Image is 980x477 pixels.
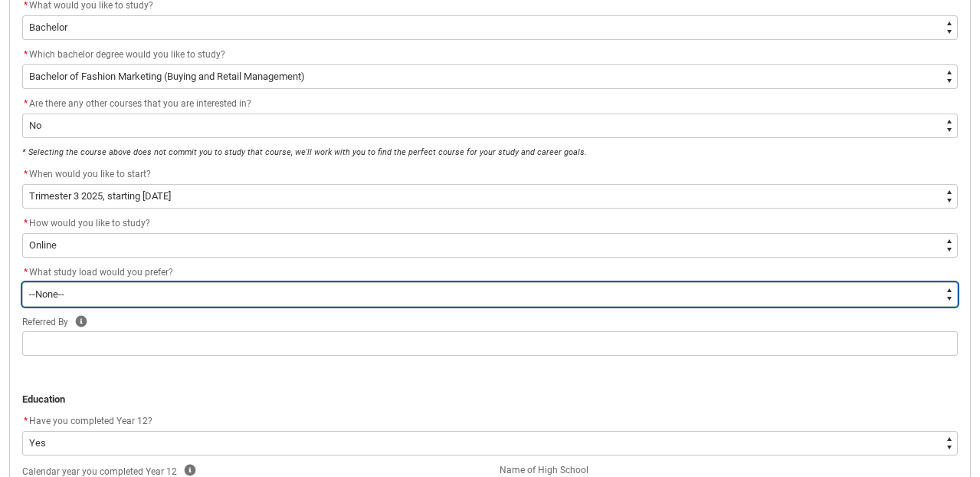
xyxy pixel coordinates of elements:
strong: Education [22,393,65,405]
abbr: required [24,267,28,278]
span: Which bachelor degree would you like to study? [29,49,225,60]
abbr: required [24,218,28,229]
span: Are there any other courses that you are interested in? [29,98,251,109]
span: Calendar year you completed Year 12 [22,466,177,477]
abbr: required [24,49,28,60]
span: Name of High School [500,465,588,475]
abbr: required [24,169,28,179]
abbr: required [24,416,28,426]
em: * Selecting the course above does not commit you to study that course, we'll work with you to fin... [22,147,587,157]
abbr: required [24,98,28,109]
span: Have you completed Year 12? [29,416,152,426]
span: How would you like to study? [29,218,150,229]
span: What study load would you prefer? [29,267,173,278]
span: Referred By [22,317,68,327]
span: When would you like to start? [29,169,151,179]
